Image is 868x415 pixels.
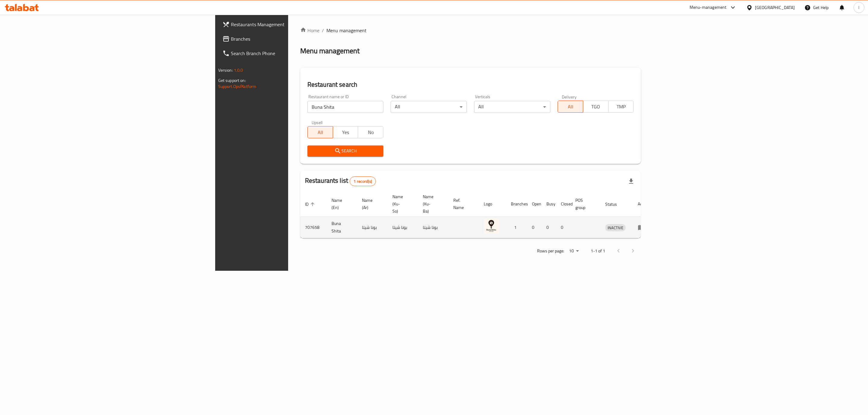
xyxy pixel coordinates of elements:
[560,102,581,111] span: All
[575,197,593,211] span: POS group
[542,217,556,238] td: 0
[542,191,556,217] th: Busy
[556,217,571,238] td: 0
[479,191,506,217] th: Logo
[567,247,581,256] div: Rows per page:
[453,197,472,211] span: Ref. Name
[234,66,243,74] span: 1.0.0
[312,147,379,155] span: Search
[231,50,355,57] span: Search Branch Phone
[218,17,360,32] a: Restaurants Management
[300,191,654,238] table: enhanced table
[307,101,384,113] input: Search for restaurant name or ID..
[218,66,233,74] span: Version:
[633,191,654,217] th: Action
[218,76,246,84] span: Get support on:
[358,126,383,138] button: No
[624,174,638,189] div: Export file
[362,197,380,211] span: Name (Ar)
[611,102,631,111] span: TMP
[305,176,376,186] h2: Restaurants list
[506,217,527,238] td: 1
[307,80,634,89] h2: Restaurant search
[527,217,542,238] td: 0
[350,179,376,184] span: 1 record(s)
[332,197,350,211] span: Name (En)
[388,217,418,238] td: بونا شیتا
[527,191,542,217] th: Open
[423,193,441,215] span: Name (Ku-Ba)
[392,193,411,215] span: Name (Ku-So)
[608,101,634,113] button: TMP
[307,126,333,138] button: All
[391,101,467,113] div: All
[231,35,355,42] span: Branches
[231,21,355,28] span: Restaurants Management
[537,247,564,255] p: Rows per page:
[858,4,859,11] span: l
[591,247,605,255] p: 1-1 of 1
[218,83,256,90] a: Support.OpsPlatform
[418,217,448,238] td: بونا شیتا
[307,145,384,157] button: Search
[312,120,323,124] label: Upsell
[333,126,358,138] button: Yes
[556,191,571,217] th: Closed
[755,4,795,11] div: [GEOGRAPHIC_DATA]
[605,224,626,231] span: INACTIVE
[690,4,727,11] div: Menu-management
[506,191,527,217] th: Branches
[360,128,381,137] span: No
[605,201,625,208] span: Status
[218,46,360,61] a: Search Branch Phone
[583,101,609,113] button: TGO
[562,95,577,99] label: Delivery
[586,102,606,111] span: TGO
[474,101,550,113] div: All
[310,128,331,137] span: All
[350,176,376,186] div: Total records count
[305,201,316,208] span: ID
[484,219,499,234] img: Buna Shita
[605,224,626,231] div: INACTIVE
[558,101,583,113] button: All
[300,27,641,34] nav: breadcrumb
[218,32,360,46] a: Branches
[357,217,388,238] td: بونا شيتا
[335,128,356,137] span: Yes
